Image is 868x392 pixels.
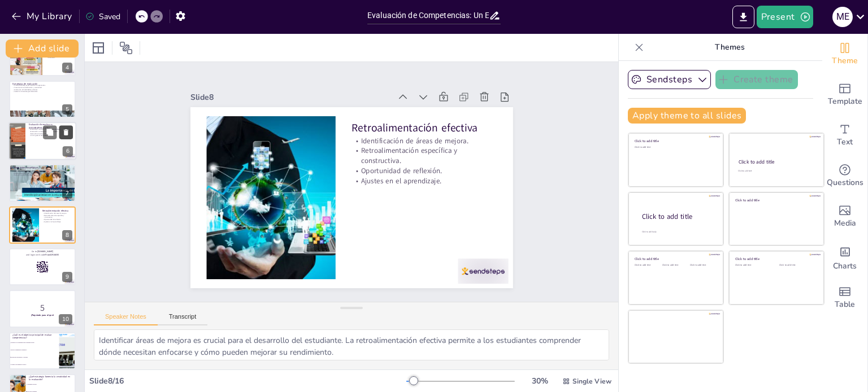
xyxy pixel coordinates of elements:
span: Template [828,95,862,108]
button: My Library [8,7,77,25]
span: Evaluar conocimientos teóricos [11,364,58,365]
button: Create theme [715,70,798,89]
div: Add ready made slides [822,74,867,115]
div: 5 [9,81,76,118]
span: Exámenes escritos [28,384,75,385]
p: Themes [648,34,811,61]
p: Facilitan la evaluación de competencias. [12,168,72,170]
div: 7 [62,188,72,199]
p: Seguimiento del progreso de los estudiantes. [12,170,72,173]
div: 4 [62,63,72,73]
div: Add text boxes [822,115,867,156]
button: Apply theme to all slides [628,108,746,124]
div: Add charts and graphs [822,237,867,278]
p: Diversas estrategias para evaluar competencias. [12,84,72,86]
div: Click to add text [735,264,771,267]
div: Add images, graphics, shapes or video [822,196,867,237]
p: ¿Cuál es el objetivo principal de evaluar competencias? [12,333,56,340]
input: Insert title [367,7,489,24]
div: Click to add title [635,139,715,143]
div: 11 [59,356,72,366]
p: Herramientas tecnológicas [12,166,72,169]
p: Ajustes en el aprendizaje. [42,221,72,223]
div: Click to add title [642,212,714,222]
button: M E [832,6,853,28]
p: Oportunidad de reflexión. [42,218,72,221]
button: Speaker Notes [94,313,158,325]
p: Evaluación formativa vs. [GEOGRAPHIC_DATA] [29,123,73,129]
div: Slide 8 / 16 [89,376,406,386]
div: Slide 8 [223,46,416,118]
button: Present [757,6,813,28]
button: Export to PowerPoint [732,6,754,28]
button: Transcript [158,313,208,325]
span: Questions [827,177,863,189]
span: Media [834,217,856,230]
div: 30 % [526,376,553,386]
div: 9 [9,248,76,285]
p: Estrategias de evaluación [12,82,72,85]
span: Single View [572,377,611,386]
p: Retroalimentación específica y constructiva. [42,214,72,218]
div: 8 [62,230,72,240]
p: Evaluación de habilidades prácticas. [12,89,72,91]
div: Click to add body [642,231,713,234]
p: Evaluación sumativa al final del proceso. [29,130,73,133]
button: Add slide [6,39,79,58]
button: Duplicate Slide [43,125,57,139]
div: 9 [62,272,72,282]
p: Identificación de áreas de mejora. [42,212,72,214]
div: 4 [9,38,76,76]
span: Preparar a los estudiantes para el mundo laboral [11,342,58,343]
p: Visión general del aprendizaje. [29,135,73,137]
div: M E [832,7,853,27]
div: Click to add text [690,264,715,267]
p: Evaluaciones dinámicas y personalizadas. [12,173,72,175]
button: Delete Slide [59,125,73,139]
p: Evaluación formativa durante el aprendizaje. [29,128,73,130]
textarea: Identificar áreas de mejora es crucial para el desarrollo del estudiante. La retroalimentación ef... [94,329,609,360]
div: Get real-time input from your audience [822,156,867,196]
p: Selección de estrategias adecuadas. [12,90,72,93]
button: Sendsteps [628,70,711,89]
div: 8 [9,206,76,244]
div: Click to add text [635,264,660,267]
strong: ¡Prepárate para el quiz! [31,314,54,316]
div: Click to add text [635,146,715,149]
div: Click to add text [779,264,815,267]
p: Retroalimentación específica y constructiva. [357,147,501,211]
div: Layout [89,39,107,57]
span: Table [835,298,855,311]
p: Ajustes en el aprendizaje. [350,176,492,230]
p: ¿Qué estrategia fomenta la creatividad en la evaluación? [29,375,72,381]
div: Click to add title [735,197,816,202]
p: Retroalimentación continua. [29,133,73,135]
p: and login with code [12,253,72,257]
p: 5 [12,301,72,314]
p: Retroalimentación efectiva [42,209,72,212]
p: Go to [12,250,72,253]
div: 11 [9,332,76,369]
div: 7 [9,164,76,201]
div: Saved [85,11,120,22]
p: Identificación de áreas de mejora. [363,138,504,192]
div: Click to add title [735,257,816,261]
p: Fomento de la colaboración y creatividad. [12,86,72,89]
div: Add a table [822,278,867,318]
div: Click to add text [662,264,688,267]
strong: [DOMAIN_NAME] [37,250,54,253]
div: 6 [8,122,76,160]
div: 10 [59,314,72,324]
div: Click to add title [739,158,814,165]
div: Click to add title [635,257,715,261]
div: 6 [63,146,73,156]
p: Oportunidad de reflexión. [353,166,494,221]
div: 5 [62,104,72,114]
span: Text [837,136,853,148]
span: Desarrollar habilidades y actitudes [11,356,58,358]
div: Click to add text [738,170,813,173]
div: Change the overall theme [822,34,867,74]
p: Retroalimentación efectiva [366,123,509,182]
p: Acceso a recursos complementarios. [12,174,72,177]
div: 10 [9,290,76,327]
